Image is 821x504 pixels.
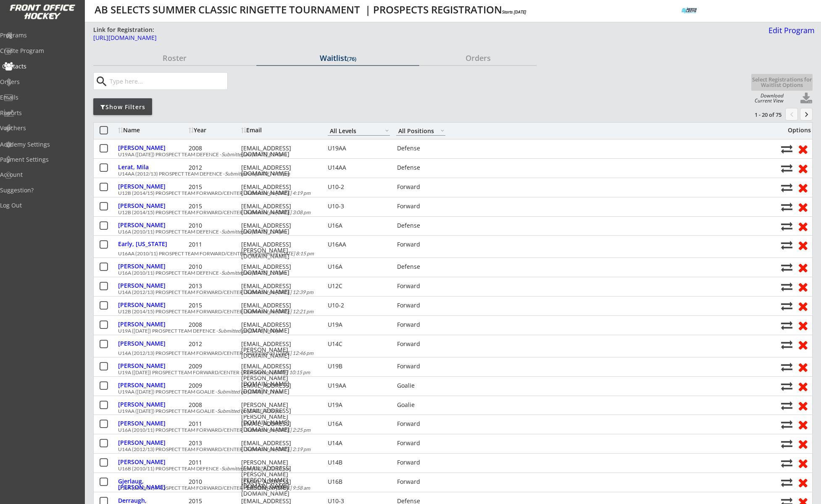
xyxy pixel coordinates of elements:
[328,241,390,247] div: U16AA
[256,54,419,62] div: Waitlist
[118,363,187,369] div: [PERSON_NAME]
[189,498,239,504] div: 2015
[800,108,813,121] button: keyboard_arrow_right
[118,302,187,308] div: [PERSON_NAME]
[241,421,317,433] div: [EMAIL_ADDRESS][DOMAIN_NAME]
[221,228,287,235] em: Submitted on [DATE] 1:24 pm
[118,409,776,414] div: U19AA ([DATE]) PROSPECT TEAM GOALIE -
[118,210,776,215] div: U12B (2014/15) PROSPECT TEAM FORWARD/CENTER -
[189,479,239,485] div: 2010
[795,457,810,470] button: Remove from roster (no refund)
[781,163,792,174] button: Move player
[189,184,239,190] div: 2015
[781,262,792,273] button: Move player
[241,363,317,387] div: [EMAIL_ADDRESS][PERSON_NAME][PERSON_NAME][DOMAIN_NAME]
[781,182,792,193] button: Move player
[118,127,187,133] div: Name
[93,26,155,34] div: Link for Registration:
[221,465,289,472] em: Submitted on [DATE] 12:10 pm
[241,145,317,157] div: [EMAIL_ADDRESS][DOMAIN_NAME]
[397,283,446,289] div: Forward
[750,93,784,103] div: Download Current View
[118,420,187,426] div: [PERSON_NAME]
[781,419,792,430] button: Move player
[328,440,390,446] div: U14A
[397,363,446,369] div: Forward
[328,322,390,328] div: U19A
[781,127,811,133] div: Options
[397,341,446,347] div: Forward
[795,476,810,489] button: Remove from roster (no refund)
[118,164,187,170] div: Lerat, Mila
[795,142,810,155] button: Remove from roster (no refund)
[221,151,287,157] em: Submitted on [DATE] 8:54 pm
[118,251,776,256] div: U16AA (2010/11) PROSPECT TEAM FORWARD/CENTER -
[397,479,446,485] div: Forward
[328,283,390,289] div: U12C
[795,319,810,332] button: Remove from roster (no refund)
[118,428,776,433] div: U16A (2010/11) PROSPECT TEAM FORWARD/CENTER -
[420,54,537,62] div: Orders
[189,341,239,347] div: 2012
[328,145,390,151] div: U19AA
[118,171,776,176] div: U14AA (2012/13) PROSPECT TEAM DEFENCE -
[397,184,446,190] div: Forward
[397,241,446,247] div: Forward
[241,341,317,359] div: [EMAIL_ADDRESS][PERSON_NAME][DOMAIN_NAME]
[189,127,239,133] div: Year
[241,322,317,333] div: [EMAIL_ADDRESS][DOMAIN_NAME]
[118,241,187,247] div: Early, [US_STATE]
[781,281,792,292] button: Move player
[2,63,78,69] div: Contacts
[118,263,187,269] div: [PERSON_NAME]
[397,383,446,388] div: Goalie
[241,165,317,176] div: [EMAIL_ADDRESS][DOMAIN_NAME]
[795,299,810,312] button: Remove from roster (no refund)
[118,222,187,228] div: [PERSON_NAME]
[397,165,446,171] div: Defense
[189,203,239,209] div: 2015
[118,184,187,189] div: [PERSON_NAME]
[118,145,187,151] div: [PERSON_NAME]
[118,351,776,356] div: U14A (2012/13) PROSPECT TEAM FORWARD/CENTER -
[189,241,239,247] div: 2011
[781,300,792,312] button: Move player
[189,322,239,328] div: 2008
[781,400,792,411] button: Move player
[397,402,446,408] div: Goalie
[502,9,526,15] em: Starts [DATE]
[328,223,390,228] div: U16A
[189,402,239,408] div: 2008
[189,363,239,369] div: 2009
[781,201,792,213] button: Move player
[795,220,810,233] button: Remove from roster (no refund)
[118,447,776,452] div: U14A (2012/13) PROSPECT TEAM FORWARD/CENTER -
[189,283,239,289] div: 2013
[397,223,446,228] div: Defense
[241,283,317,295] div: [EMAIL_ADDRESS][DOMAIN_NAME]
[118,309,776,314] div: U12B (2014/15) PROSPECT TEAM FORWARD/CENTER -
[189,165,239,171] div: 2012
[785,108,798,121] button: chevron_left
[241,184,317,196] div: [EMAIL_ADDRESS][DOMAIN_NAME]
[347,55,356,63] font: (76)
[397,145,446,151] div: Defense
[800,92,813,105] button: Click to download full roster. Your browser settings may try to block it, check your security set...
[241,203,317,215] div: [EMAIL_ADDRESS][DOMAIN_NAME]
[241,459,317,489] div: [PERSON_NAME][EMAIL_ADDRESS][PERSON_NAME][PERSON_NAME][DOMAIN_NAME]
[781,457,792,469] button: Move player
[765,26,815,41] a: Edit Program
[795,418,810,431] button: Remove from roster (no refund)
[118,389,776,394] div: U19AA ([DATE]) PROSPECT TEAM GOALIE -
[781,320,792,331] button: Move player
[118,283,187,289] div: [PERSON_NAME]
[781,143,792,155] button: Move player
[795,380,810,393] button: Remove from roster (no refund)
[328,264,390,270] div: U16A
[218,328,283,334] em: Submitted on [DATE] 3:00 pm
[328,479,390,485] div: U16B
[189,459,239,465] div: 2011
[241,264,317,276] div: [EMAIL_ADDRESS][DOMAIN_NAME]
[241,127,317,133] div: Email
[241,241,317,259] div: [EMAIL_ADDRESS][PERSON_NAME][DOMAIN_NAME]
